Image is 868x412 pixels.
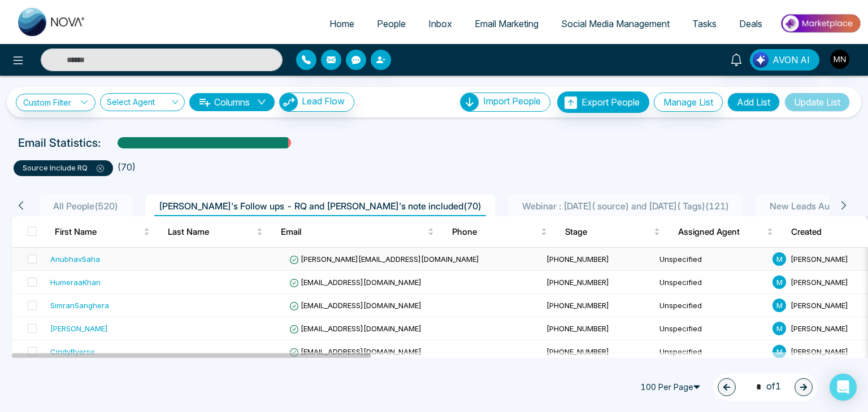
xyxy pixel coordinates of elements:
[669,216,782,248] th: Assigned Agent
[678,225,765,239] span: Assigned Agent
[159,216,272,248] th: Last Name
[791,324,848,333] span: [PERSON_NAME]
[791,301,848,310] span: [PERSON_NAME]
[154,200,486,212] span: [PERSON_NAME]'s Follow ups - RQ and [PERSON_NAME]'s note included ( 70 )
[546,255,609,264] span: [PHONE_NUMBER]
[289,324,422,333] span: [EMAIL_ADDRESS][DOMAIN_NAME]
[655,271,768,294] td: Unspecified
[329,18,354,29] span: Home
[289,255,479,264] span: [PERSON_NAME][EMAIL_ADDRESS][DOMAIN_NAME]
[654,93,723,112] button: Manage List
[50,300,109,311] div: SimranSanghera
[655,317,768,340] td: Unspecified
[50,277,101,288] div: HumeraaKhan
[289,301,422,310] span: [EMAIL_ADDRESS][DOMAIN_NAME]
[475,18,539,29] span: Email Marketing
[452,225,539,239] span: Phone
[635,378,709,396] span: 100 Per Page
[16,94,96,111] a: Custom Filter
[739,18,762,29] span: Deals
[118,160,136,174] li: ( 70 )
[692,18,717,29] span: Tasks
[23,163,104,174] p: source include RQ
[189,93,275,111] button: Columnsdown
[681,13,728,34] a: Tasks
[772,53,810,67] span: AVON AI
[772,252,786,266] span: M
[728,13,774,34] a: Deals
[546,301,609,310] span: [PHONE_NUMBER]
[50,346,95,357] div: CindyRyerse
[749,379,781,395] span: of 1
[463,13,550,34] a: Email Marketing
[581,97,640,108] span: Export People
[46,216,159,248] th: First Name
[366,13,417,34] a: People
[655,340,768,363] td: Unspecified
[483,95,541,107] span: Import People
[50,323,108,334] div: [PERSON_NAME]
[779,11,861,36] img: Market-place.gif
[518,200,734,212] span: Webinar : [DATE]( source) and [DATE]( Tags) ( 121 )
[830,374,857,401] div: Open Intercom Messenger
[168,225,254,239] span: Last Name
[289,347,422,356] span: [EMAIL_ADDRESS][DOMAIN_NAME]
[546,278,609,287] span: [PHONE_NUMBER]
[546,324,609,333] span: [PHONE_NUMBER]
[784,93,850,112] button: Update List
[550,13,681,34] a: Social Media Management
[428,18,452,29] span: Inbox
[727,93,780,112] button: Add List
[443,216,556,248] th: Phone
[753,52,769,68] img: Lead Flow
[50,253,100,265] div: AnubhavSaha
[18,8,86,36] img: Nova CRM Logo
[49,200,123,212] span: All People ( 520 )
[281,225,426,239] span: Email
[279,93,354,112] button: Lead Flow
[377,18,406,29] span: People
[55,225,141,239] span: First Name
[275,93,354,112] a: Lead FlowLead Flow
[302,95,345,107] span: Lead Flow
[655,248,768,271] td: Unspecified
[772,275,786,289] span: M
[830,50,849,69] img: User Avatar
[655,294,768,317] td: Unspecified
[280,93,298,111] img: Lead Flow
[546,347,609,356] span: [PHONE_NUMBER]
[272,216,443,248] th: Email
[318,13,366,34] a: Home
[750,49,819,71] button: AVON AI
[557,91,649,113] button: Export People
[257,98,266,107] span: down
[18,134,101,151] p: Email Statistics:
[417,13,463,34] a: Inbox
[561,18,670,29] span: Social Media Management
[791,347,848,356] span: [PERSON_NAME]
[772,345,786,358] span: M
[772,322,786,335] span: M
[556,216,669,248] th: Stage
[791,255,848,264] span: [PERSON_NAME]
[289,278,422,287] span: [EMAIL_ADDRESS][DOMAIN_NAME]
[772,299,786,312] span: M
[565,225,652,239] span: Stage
[791,278,848,287] span: [PERSON_NAME]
